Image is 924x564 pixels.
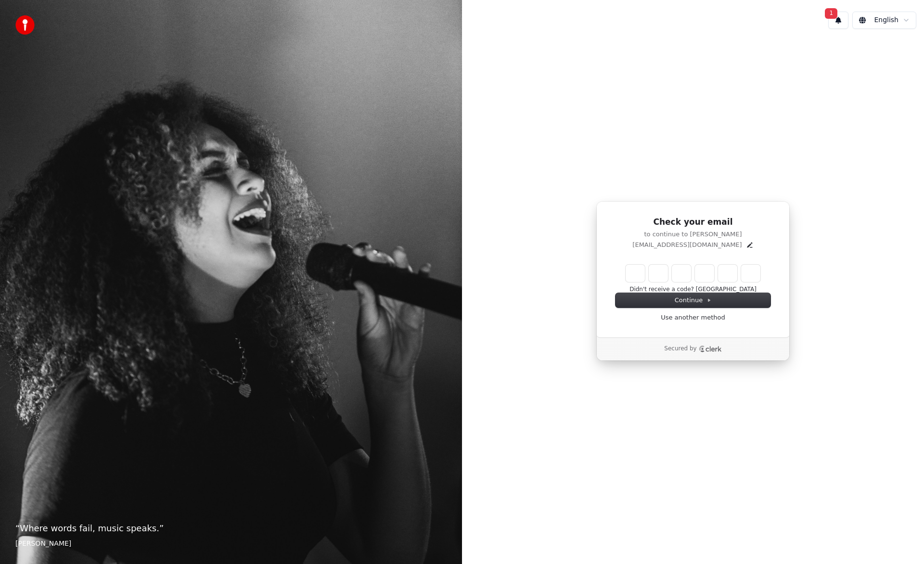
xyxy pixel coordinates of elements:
[699,346,722,352] a: Clerk logo
[15,522,447,535] p: “ Where words fail, music speaks. ”
[15,15,35,35] img: youka
[616,230,770,239] p: to continue to [PERSON_NAME]
[675,296,711,305] span: Continue
[616,293,770,308] button: Continue
[746,241,754,249] button: Edit
[626,265,760,282] input: Enter verification code
[616,217,770,228] h1: Check your email
[825,8,837,19] span: 1
[15,539,447,549] footer: [PERSON_NAME]
[661,313,725,322] a: Use another method
[828,12,848,29] button: 1
[629,286,757,294] button: Didn't receive a code? [GEOGRAPHIC_DATA]
[632,241,742,249] p: [EMAIL_ADDRESS][DOMAIN_NAME]
[664,345,696,353] p: Secured by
